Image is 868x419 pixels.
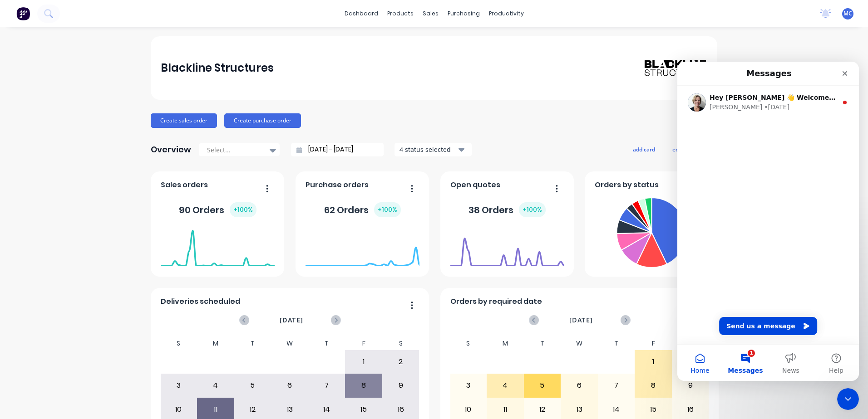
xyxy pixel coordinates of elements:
div: purchasing [443,7,484,20]
div: 9 [672,374,709,397]
div: W [561,337,598,350]
button: Help [136,283,182,319]
span: [DATE] [280,315,303,325]
span: Open quotes [450,180,500,190]
div: 7 [598,374,635,397]
div: productivity [484,7,528,20]
span: Purchase orders [306,180,369,190]
img: Factory [16,7,30,20]
span: News [105,306,122,312]
div: F [635,337,672,350]
div: 62 Orders [324,202,401,217]
div: 1 [635,351,671,373]
div: 1 [345,351,382,373]
div: 8 [345,374,382,397]
span: Home [13,306,32,312]
div: sales [418,7,443,20]
div: S [382,337,419,350]
div: 7 [309,374,345,397]
div: T [598,337,635,350]
div: S [672,337,709,350]
div: 9 [383,374,419,397]
div: T [234,337,271,350]
div: F [345,337,382,350]
div: S [160,337,197,350]
div: 3 [450,374,487,397]
div: • [DATE] [87,41,112,50]
div: 5 [524,374,561,397]
div: 2 [383,351,419,373]
div: 4 [487,374,523,397]
button: 4 status selected [395,143,472,156]
div: [PERSON_NAME] [32,41,85,50]
iframe: Intercom live chat [837,388,859,410]
div: 4 [197,374,234,397]
div: Blackline Structures [161,59,274,77]
div: 6 [271,374,308,397]
button: add card [627,143,661,155]
div: products [383,7,418,20]
span: [DATE] [569,315,593,325]
span: Hey [PERSON_NAME] 👋 Welcome to Factory! Take a look around, and if you have any questions just le... [32,32,498,39]
span: Help [152,306,166,312]
div: 8 [635,374,671,397]
div: 4 status selected [399,145,457,154]
button: News [91,283,136,319]
img: Blackline Structures [644,59,707,77]
div: 3 [161,374,197,397]
div: W [271,337,308,350]
div: M [487,337,524,350]
span: MC [843,10,852,18]
a: dashboard [340,7,383,20]
div: T [308,337,345,350]
iframe: Intercom live chat [677,62,859,381]
button: Create sales order [151,113,217,128]
span: Messages [50,306,85,312]
div: + 100 % [230,202,256,217]
div: 6 [561,374,597,397]
div: T [524,337,561,350]
button: Create purchase order [224,113,301,128]
span: Orders by status [595,180,659,190]
div: 2 [672,351,709,373]
span: Sales orders [161,180,208,190]
button: Send us a message [42,255,140,273]
div: M [197,337,234,350]
button: Messages [45,283,91,319]
div: 38 Orders [469,202,546,217]
div: 5 [235,374,271,397]
div: Overview [151,141,191,159]
div: 90 Orders [179,202,256,217]
div: S [450,337,487,350]
div: + 100 % [374,202,401,217]
div: + 100 % [519,202,546,217]
button: edit dashboard [666,143,717,155]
